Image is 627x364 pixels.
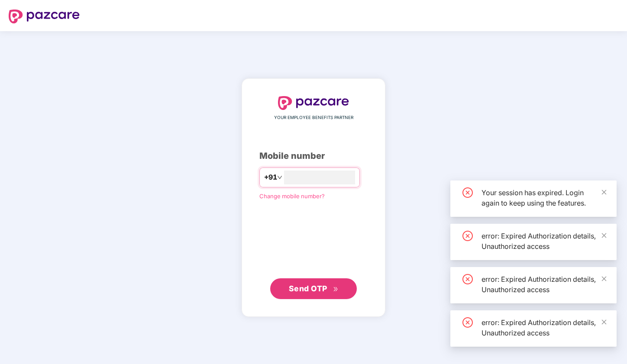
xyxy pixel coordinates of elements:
span: close-circle [462,274,473,284]
span: close [601,276,607,282]
span: close-circle [462,317,473,328]
div: Mobile number [259,149,368,163]
a: Change mobile number? [259,193,325,200]
div: error: Expired Authorization details, Unauthorized access [482,274,606,295]
span: down [277,175,282,180]
span: close-circle [462,231,473,241]
div: Your session has expired. Login again to keep using the features. [482,187,606,208]
span: close [601,319,607,325]
div: error: Expired Authorization details, Unauthorized access [482,231,606,251]
span: Send OTP [289,284,327,293]
span: YOUR EMPLOYEE BENEFITS PARTNER [274,114,353,121]
span: close-circle [462,187,473,198]
span: +91 [264,172,277,183]
span: close [601,232,607,238]
img: logo [278,96,349,110]
span: close [601,189,607,195]
div: error: Expired Authorization details, Unauthorized access [482,317,606,338]
button: Send OTPdouble-right [270,278,357,299]
img: logo [9,10,80,23]
span: double-right [333,287,339,292]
